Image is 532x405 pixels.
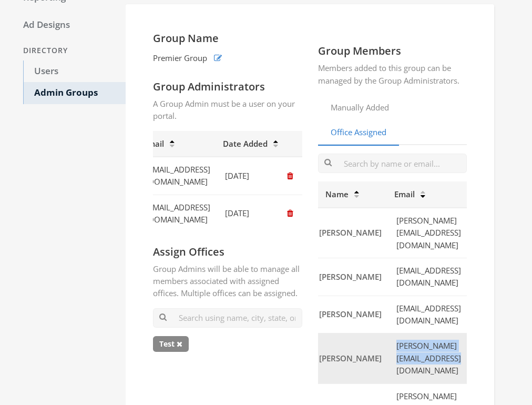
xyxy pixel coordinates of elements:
a: Manually Added [318,95,402,121]
h4: Assign Offices [153,245,302,259]
input: Search by name or email... [318,154,467,173]
a: Users [23,60,126,83]
span: [PERSON_NAME] [319,353,382,363]
span: Email [394,189,415,199]
button: Remove Administrator [284,205,296,222]
i: Remove office [177,340,182,348]
span: Date Added [223,138,268,149]
span: Test [153,336,189,352]
span: Premier Group [153,52,207,64]
p: A Group Admin must be a user on your portal. [153,98,302,123]
td: [EMAIL_ADDRESS][DOMAIN_NAME] [137,157,217,195]
span: [PERSON_NAME] [319,227,382,238]
td: [PERSON_NAME][EMAIL_ADDRESS][DOMAIN_NAME] [388,208,467,258]
td: [EMAIL_ADDRESS][DOMAIN_NAME] [388,296,467,333]
td: [DATE] [217,195,278,232]
td: [EMAIL_ADDRESS][DOMAIN_NAME] [388,258,467,296]
span: Name [313,189,349,199]
td: [EMAIL_ADDRESS][DOMAIN_NAME] [137,195,217,232]
td: [DATE] [217,157,278,195]
a: Office Assigned [318,120,399,146]
h4: Group Name [153,32,302,45]
input: Search using name, city, state, or address to filter office list [153,308,302,328]
a: Ad Designs [13,14,126,36]
td: [PERSON_NAME][EMAIL_ADDRESS][DOMAIN_NAME] [388,333,467,383]
div: Directory [13,41,126,60]
button: Remove Administrator [284,167,296,185]
h4: Group Administrators [153,80,302,94]
span: [PERSON_NAME] [319,271,382,282]
h4: Group Members [318,44,467,58]
p: Group Admins will be able to manage all members associated with assigned offices. Multiple office... [153,263,302,300]
a: Admin Groups [23,82,126,104]
p: Members added to this group can be managed by the Group Administrators. [318,62,467,87]
span: Email [144,138,164,149]
span: [PERSON_NAME] [319,309,382,319]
